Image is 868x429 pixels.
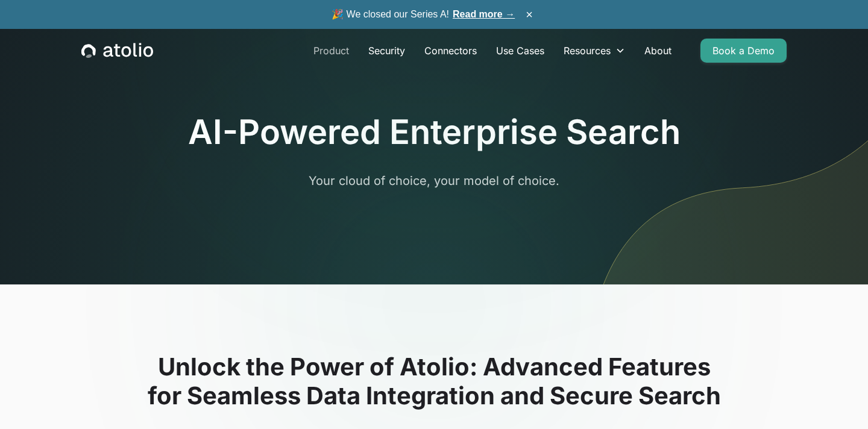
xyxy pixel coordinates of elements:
[415,39,486,63] a: Connectors
[453,9,515,19] a: Read more →
[635,39,681,63] a: About
[332,7,515,22] span: 🎉 We closed our Series A!
[808,371,868,429] div: Віджет чату
[486,39,554,63] a: Use Cases
[359,39,415,63] a: Security
[203,172,665,190] p: Your cloud of choice, your model of choice.
[808,371,868,429] iframe: Chat Widget
[522,8,536,21] button: ×
[304,39,359,63] a: Product
[554,39,635,63] div: Resources
[48,352,820,410] h2: Unlock the Power of Atolio: Advanced Features for Seamless Data Integration and Secure Search
[188,112,681,152] h1: AI-Powered Enterprise Search
[81,43,153,58] a: home
[564,43,611,58] div: Resources
[700,39,787,63] a: Book a Demo
[585,5,868,284] img: line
